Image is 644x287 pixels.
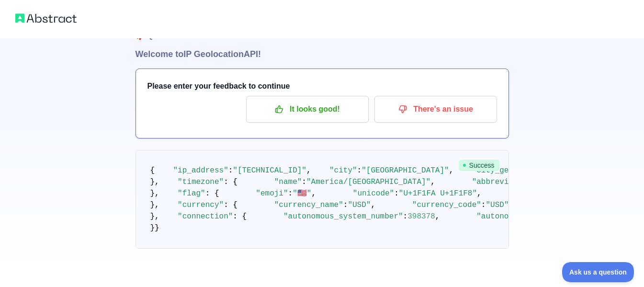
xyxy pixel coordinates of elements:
span: "name" [274,178,302,186]
span: Success [459,160,499,171]
span: "unicode" [353,189,394,198]
p: It looks good! [253,101,362,117]
span: "flag" [178,189,205,198]
span: "U+1F1FA U+1F1F8" [399,189,477,198]
span: "[TECHNICAL_ID]" [233,166,306,175]
h1: Welcome to IP Geolocation API! [136,47,509,61]
span: "ip_address" [173,166,228,175]
span: , [430,178,435,186]
span: : [357,166,362,175]
span: : [343,201,348,209]
iframe: Toggle Customer Support [562,262,634,282]
span: "[GEOGRAPHIC_DATA]" [362,166,449,175]
span: "USD" [486,201,508,209]
h3: Please enter your feedback to continue [147,80,497,92]
span: "abbreviation" [472,178,536,186]
span: "currency_code" [412,201,481,209]
span: "currency" [178,201,224,209]
span: , [449,166,454,175]
span: , [435,212,440,221]
img: Abstract logo [15,11,77,25]
span: "🇺🇸" [293,189,311,198]
span: : [394,189,399,198]
span: , [306,166,311,175]
p: There's an issue [382,101,490,117]
span: "connection" [178,212,233,221]
span: : [288,189,293,198]
span: "emoji" [256,189,288,198]
span: : { [224,201,237,209]
span: "autonomous_system_organization" [476,212,623,221]
span: "USD" [348,201,371,209]
span: "city" [329,166,357,175]
span: : [481,201,486,209]
span: : { [205,189,219,198]
span: "autonomous_system_number" [283,212,403,221]
span: "currency_name" [274,201,343,209]
span: : [228,166,233,175]
span: 398378 [407,212,435,221]
button: It looks good! [246,96,369,123]
span: : [403,212,408,221]
span: : { [233,212,247,221]
button: There's an issue [374,96,497,123]
span: , [311,189,316,198]
span: "America/[GEOGRAPHIC_DATA]" [306,178,430,186]
span: : [302,178,306,186]
span: { [150,166,155,175]
span: , [477,189,482,198]
span: "timezone" [178,178,224,186]
span: : { [224,178,237,186]
span: , [371,201,375,209]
